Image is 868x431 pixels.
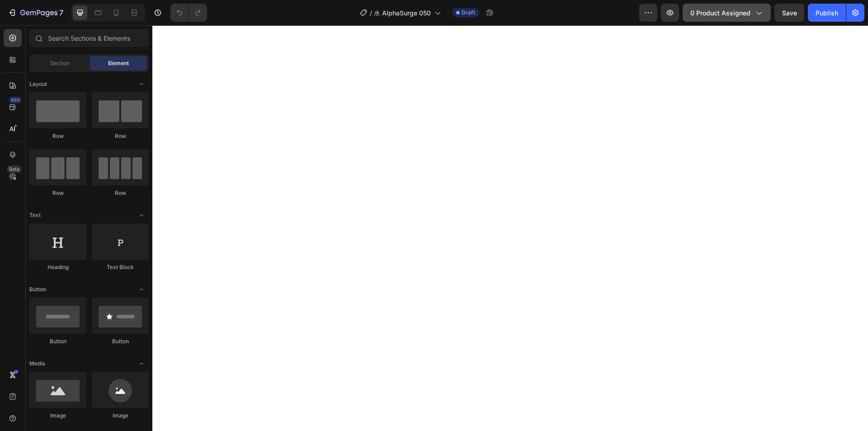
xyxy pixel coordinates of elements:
[29,29,149,47] input: Search Sections & Elements
[29,285,46,294] span: Button
[370,8,372,18] span: /
[50,59,70,67] span: Section
[9,96,22,104] div: 450
[29,263,86,271] div: Heading
[7,166,22,173] div: Beta
[683,4,771,22] button: 0 product assigned
[92,337,149,346] div: Button
[29,189,86,197] div: Row
[92,263,149,271] div: Text Block
[690,8,750,18] span: 0 product assigned
[92,412,149,420] div: Image
[152,25,868,431] iframe: Design area
[782,9,797,17] span: Save
[4,4,67,22] button: 7
[59,7,63,18] p: 7
[134,282,149,297] span: Toggle open
[808,4,846,22] button: Publish
[170,4,207,22] div: Undo/Redo
[92,189,149,197] div: Row
[29,412,86,420] div: Image
[134,77,149,91] span: Toggle open
[108,59,129,67] span: Element
[29,132,86,140] div: Row
[29,360,45,368] span: Media
[462,9,475,17] span: Draft
[92,132,149,140] div: Row
[134,208,149,223] span: Toggle open
[134,356,149,371] span: Toggle open
[29,80,47,88] span: Layout
[774,4,804,22] button: Save
[29,337,86,346] div: Button
[29,211,41,219] span: Text
[374,8,431,18] span: 水 AlphaSurge 050
[816,8,838,18] div: Publish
